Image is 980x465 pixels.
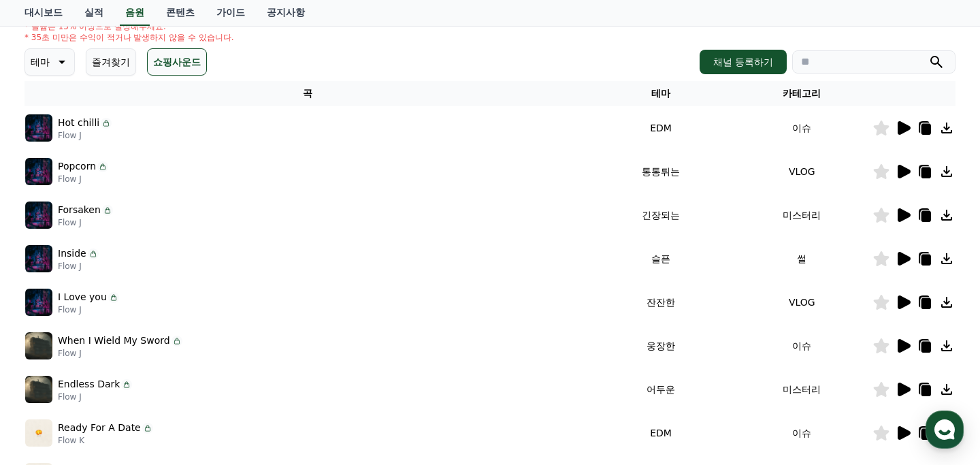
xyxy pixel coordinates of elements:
img: music [25,114,52,142]
td: 잔잔한 [590,280,731,324]
p: Flow J [58,174,108,185]
button: 즐겨찾기 [86,48,136,76]
button: 테마 [24,48,75,76]
td: 통통튀는 [590,150,731,193]
td: 이슈 [732,411,872,455]
p: Flow J [58,130,112,141]
td: 미스터리 [732,368,872,411]
p: Inside [58,246,86,261]
td: 이슈 [732,324,872,368]
p: * 볼륨은 15% 이상으로 설정해주세요. [24,21,234,32]
span: 설정 [210,372,227,383]
img: music [25,289,52,316]
td: 썰 [732,237,872,280]
button: 채널 등록하기 [700,50,787,74]
p: Flow J [58,217,113,228]
img: music [25,332,52,359]
img: music [25,202,52,229]
p: Flow J [58,391,132,402]
span: 홈 [43,372,51,383]
td: VLOG [732,150,872,193]
p: Flow J [58,304,119,315]
td: EDM [590,106,731,150]
img: music [25,158,52,185]
td: 어두운 [590,368,731,411]
img: music [25,419,52,447]
td: VLOG [732,280,872,324]
td: 긴장되는 [590,193,731,237]
a: 설정 [176,352,261,386]
td: 슬픈 [590,237,731,280]
img: music [25,245,52,272]
p: Forsaken [58,203,101,217]
td: 이슈 [732,106,872,150]
p: I Love you [58,290,107,304]
th: 카테고리 [732,81,872,106]
p: Popcorn [58,159,96,174]
a: 홈 [4,352,90,386]
p: Flow J [58,261,99,272]
p: * 35초 미만은 수익이 적거나 발생하지 않을 수 있습니다. [24,32,234,43]
p: 테마 [31,52,50,71]
span: 대화 [125,373,141,384]
p: Hot chilli [58,116,99,130]
td: EDM [590,411,731,455]
p: Endless Dark [58,377,120,391]
p: Ready For A Date [58,421,141,435]
p: Flow J [58,348,182,359]
td: 웅장한 [590,324,731,368]
p: Flow K [58,435,153,446]
th: 곡 [24,81,590,106]
a: 대화 [90,352,176,386]
td: 미스터리 [732,193,872,237]
th: 테마 [590,81,731,106]
button: 쇼핑사운드 [147,48,207,76]
img: music [25,376,52,403]
p: When I Wield My Sword [58,334,170,348]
